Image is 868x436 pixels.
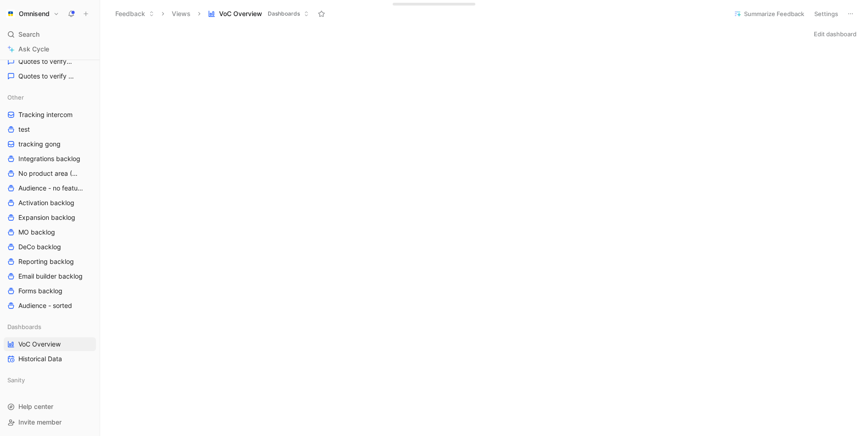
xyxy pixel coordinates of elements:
span: Quotes to verify Reporting [18,72,77,81]
span: Audience - sorted [18,301,72,310]
button: Feedback [111,7,158,21]
span: test [18,125,30,134]
span: Reporting backlog [18,257,74,266]
a: tracking gong [4,137,96,151]
div: Search [4,28,96,41]
span: Help center [18,402,53,410]
span: Quotes to verify MO [18,57,74,66]
span: Forms backlog [18,286,62,296]
span: Audience - no feature tag [18,184,85,193]
div: OtherTracking intercomtesttracking gongIntegrations backlogNo product area (Unknowns)Audience - n... [4,90,96,313]
a: Reporting backlog [4,255,96,268]
div: DashboardsVoC OverviewHistorical Data [4,320,96,366]
a: DeCo backlog [4,240,96,254]
a: Integrations backlog [4,152,96,166]
a: Audience - sorted [4,299,96,313]
span: Invite member [18,418,62,426]
a: Quotes to verify Reporting [4,69,96,83]
button: Settings [810,7,842,20]
a: Expansion backlog [4,211,96,224]
div: Sanity [4,373,96,387]
a: MO backlog [4,225,96,239]
span: Dashboards [268,9,300,18]
div: Other [4,90,96,104]
a: Audience - no feature tag [4,181,96,195]
button: OmnisendOmnisend [4,7,62,20]
span: Integrations backlog [18,154,80,163]
span: DeCo backlog [18,242,61,252]
span: VoC Overview [219,9,262,18]
a: VoC Overview [4,337,96,351]
a: Email builder backlog [4,269,96,283]
span: Expansion backlog [18,213,75,222]
span: Activation backlog [18,198,74,207]
span: Search [18,29,39,40]
a: Ask Cycle [4,42,96,56]
span: tracking gong [18,140,61,149]
a: Activation backlog [4,196,96,210]
button: Summarize Feedback [730,7,808,20]
div: Invite member [4,415,96,429]
button: Edit dashboard [810,28,861,40]
span: Tracking intercom [18,110,73,119]
a: test [4,123,96,136]
div: Sanity [4,373,96,390]
span: Historical Data [18,354,62,363]
a: No product area (Unknowns) [4,167,96,180]
span: Dashboards [7,322,41,331]
a: Historical Data [4,352,96,366]
img: Omnisend [6,9,15,18]
button: VoC OverviewDashboards [204,7,313,21]
h1: Omnisend [19,10,50,18]
a: Quotes to verify MO [4,55,96,68]
span: VoC Overview [18,340,61,349]
a: Forms backlog [4,284,96,298]
div: Dashboards [4,320,96,334]
span: Other [7,93,24,102]
button: Views [168,7,195,21]
span: No product area (Unknowns) [18,169,79,178]
a: Tracking intercom [4,108,96,122]
span: Email builder backlog [18,272,83,281]
span: Sanity [7,375,25,385]
span: MO backlog [18,228,55,237]
div: Help center [4,400,96,414]
span: Ask Cycle [18,44,49,55]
